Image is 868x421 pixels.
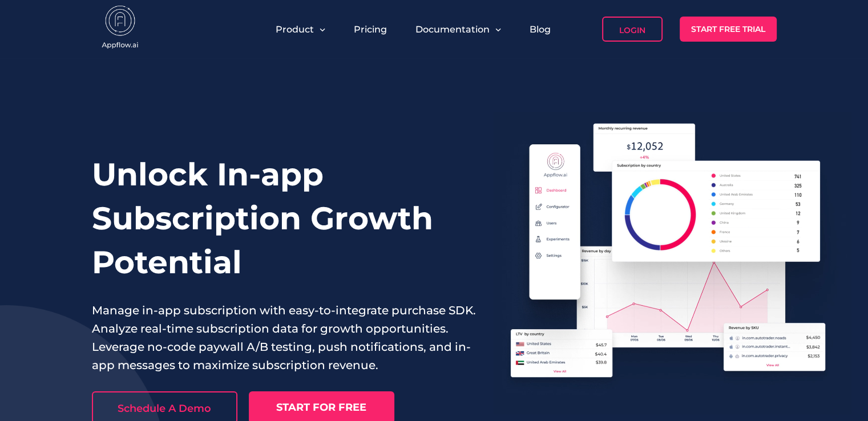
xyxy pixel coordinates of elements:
a: Blog [530,24,551,35]
p: Manage in-app subscription with easy-to-integrate purchase SDK. Analyze real-time subscription da... [92,301,477,374]
h1: Unlock In-app Subscription Growth Potential [92,152,477,284]
a: Start Free Trial [680,17,777,42]
span: Product [276,24,314,35]
span: Documentation [415,24,490,35]
button: Product [276,24,325,35]
button: Documentation [415,24,501,35]
a: Login [602,17,663,42]
img: appflow.ai-logo [92,6,149,51]
a: Pricing [354,24,387,35]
